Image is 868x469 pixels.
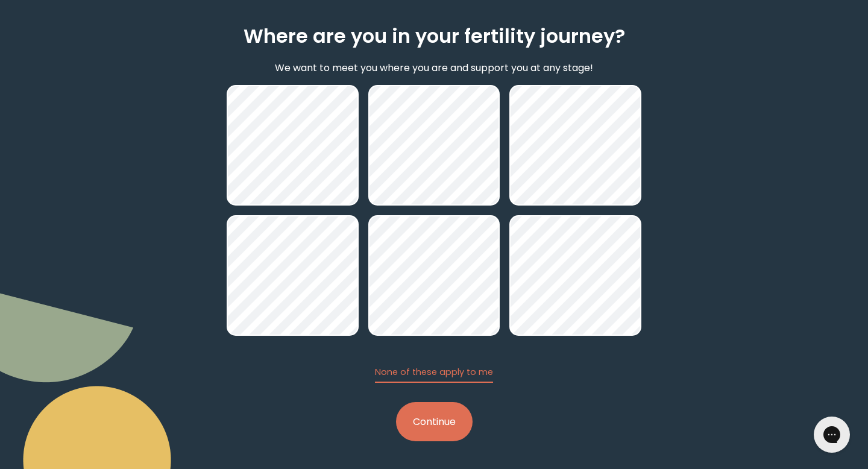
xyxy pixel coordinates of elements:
p: We want to meet you where you are and support you at any stage! [275,60,593,75]
button: None of these apply to me [375,366,493,383]
h2: Where are you in your fertility journey? [244,22,625,51]
button: Continue [396,402,473,441]
iframe: Gorgias live chat messenger [808,412,856,457]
